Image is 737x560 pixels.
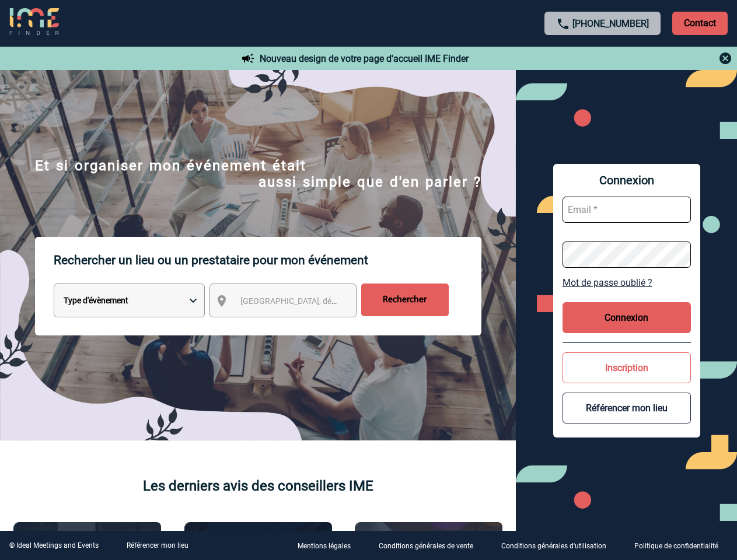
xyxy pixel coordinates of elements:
[563,393,691,423] button: Référencer mon lieu
[9,541,99,549] div: © Ideal Meetings and Events
[625,540,737,551] a: Politique de confidentialité
[572,18,649,29] a: [PHONE_NUMBER]
[672,12,728,35] p: Contact
[492,540,625,551] a: Conditions générales d'utilisation
[127,541,188,549] a: Référencer mon lieu
[54,237,481,283] p: Rechercher un lieu ou un prestataire pour mon événement
[563,302,691,333] button: Connexion
[563,277,691,288] a: Mot de passe oublié ?
[298,542,351,551] p: Mentions légales
[556,17,570,31] img: call-24-px.png
[501,542,606,551] p: Conditions générales d'utilisation
[369,540,492,551] a: Conditions générales de vente
[563,197,691,223] input: Email *
[563,173,691,187] span: Connexion
[240,296,403,306] span: [GEOGRAPHIC_DATA], département, région...
[563,352,691,383] button: Inscription
[288,540,369,551] a: Mentions légales
[379,542,473,551] p: Conditions générales de vente
[634,542,718,551] p: Politique de confidentialité
[361,283,449,316] input: Rechercher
